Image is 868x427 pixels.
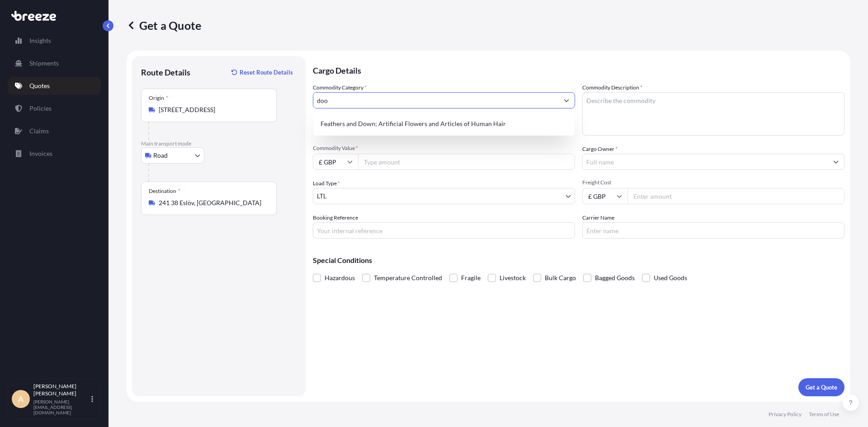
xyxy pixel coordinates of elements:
p: [PERSON_NAME][EMAIL_ADDRESS][DOMAIN_NAME] [33,399,90,415]
button: Select transport [141,147,204,164]
p: Shipments [29,59,59,68]
p: [PERSON_NAME] [PERSON_NAME] [33,383,90,397]
label: Commodity Category [313,83,367,92]
button: Show suggestions [828,154,844,170]
p: Insights [29,36,51,45]
input: Your internal reference [313,222,575,239]
input: Enter name [582,222,844,239]
p: Route Details [141,67,190,78]
span: Road [153,151,168,160]
span: Bagged Goods [595,271,635,285]
span: Commodity Value [313,145,575,152]
span: Temperature Controlled [374,271,442,285]
p: Special Conditions [313,257,844,264]
input: Full name [583,154,828,170]
div: Feathers and Down; Artificial Flowers and Articles of Human Hair [317,116,571,132]
p: Policies [29,104,52,113]
span: A [18,394,24,404]
label: Booking Reference [313,213,358,222]
span: LTL [317,192,326,201]
span: Fragile [461,271,481,285]
input: Select a commodity type [313,92,558,108]
p: Claims [29,127,49,136]
button: Show suggestions [558,92,575,108]
p: Invoices [29,149,52,158]
span: Load Type [313,179,340,188]
input: Destination [159,198,265,207]
p: Get a Quote [127,18,201,33]
p: Main transport mode [141,140,297,147]
p: Quotes [29,81,50,90]
p: Privacy Policy [769,411,802,418]
span: Bulk Cargo [545,271,576,285]
div: Destination [149,188,180,195]
span: Freight Cost [582,179,844,186]
p: Reset Route Details [240,68,293,77]
p: Terms of Use [809,411,839,418]
span: Used Goods [654,271,687,285]
label: Commodity Description [582,83,642,92]
div: Suggestions [317,116,571,132]
p: Cargo Details [313,56,844,83]
input: Type amount [358,154,575,170]
span: Livestock [500,271,526,285]
p: Get a Quote [806,383,837,392]
label: Cargo Owner [582,145,618,154]
div: Origin [149,94,168,102]
span: Hazardous [325,271,355,285]
input: Enter amount [627,188,844,204]
input: Origin [159,105,265,114]
label: Carrier Name [582,213,614,222]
